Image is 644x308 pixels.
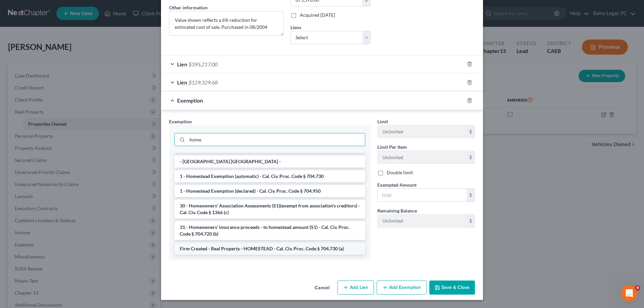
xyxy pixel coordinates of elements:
[290,24,301,31] label: Liens
[377,182,417,188] span: Exempted Amount
[174,221,365,240] li: 31 - Homeowners' insurance proceeds - to homestead amount (S1) - Cal. Civ. Proc. Code § 704.720 (b)
[621,285,637,301] iframe: Intercom live chat
[377,207,417,214] label: Remaining Balance
[378,151,467,164] input: --
[467,151,475,164] div: $
[189,79,218,85] span: $129,329.68
[174,185,365,197] li: 1 - Homestead Exemption (declared) - Cal. Civ. Proc. Code § 704.950
[189,61,218,67] span: $395,217.00
[429,281,475,295] button: Save & Close
[377,119,388,124] span: Limit
[467,214,475,227] div: $
[174,243,365,255] li: Firm Created - Real Property - HOMESTEAD - Cal. Civ. Proc. Code § 704.730 (a)
[337,281,374,295] button: Add Lien
[378,189,467,201] input: 0.00
[169,119,192,124] span: Exemption
[169,4,208,11] label: Other information
[174,170,365,182] li: 1 - Homestead Exemption (automatic) - Cal. Civ. Proc. Code § 704.730
[177,61,187,67] span: Lien
[177,97,203,104] span: Exemption
[635,285,640,291] span: 4
[378,214,467,227] input: --
[467,125,475,138] div: $
[377,143,407,150] label: Limit Per Item
[309,281,335,295] button: Cancel
[174,200,365,219] li: 30 - Homeowners' Association Assessments (S1)(exempt from association's creditors) - Cal. Civ. Co...
[377,281,427,295] button: Add Exemption
[300,12,335,18] label: Acquired [DATE]
[378,125,467,138] input: --
[174,156,365,168] li: - [GEOGRAPHIC_DATA] [GEOGRAPHIC_DATA] -
[177,79,187,85] span: Lien
[387,169,413,176] label: Double limit
[467,189,475,201] div: $
[187,133,365,146] input: Search exemption rules...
